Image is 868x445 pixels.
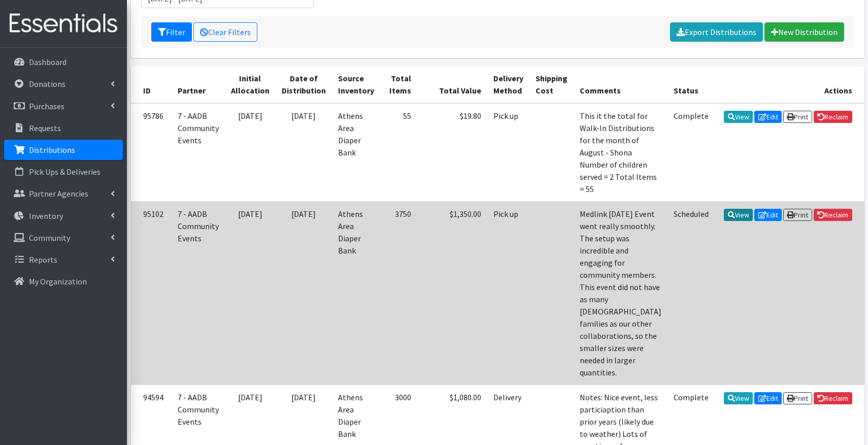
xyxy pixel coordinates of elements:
a: Reports [4,249,123,270]
td: $19.80 [417,103,487,202]
td: 7 - AADB Community Events [172,103,225,202]
p: Reports [29,255,57,265]
th: Total Items [380,66,417,103]
td: Medlink [DATE] Event went really smoothly. The setup was incredible and engaging for community me... [574,201,667,385]
td: Scheduled [667,201,715,385]
th: Status [667,66,715,103]
th: Partner [172,66,225,103]
a: Pick Ups & Deliveries [4,162,123,182]
td: 7 - AADB Community Events [172,201,225,385]
td: [DATE] [225,103,276,202]
a: Distributions [4,140,123,160]
p: Partner Agencies [29,188,88,199]
p: Purchases [29,101,64,111]
a: Reclaim [814,209,852,221]
a: Purchases [4,96,123,116]
th: Shipping Cost [529,66,574,103]
a: Print [783,392,812,404]
a: Inventory [4,206,123,226]
p: Dashboard [29,57,66,67]
th: ID [131,66,172,103]
td: Pick up [487,103,529,202]
a: Export Distributions [670,22,763,42]
a: Donations [4,74,123,94]
p: Donations [29,79,65,89]
th: Delivery Method [487,66,529,103]
a: Print [783,111,812,123]
td: [DATE] [225,201,276,385]
a: Edit [754,111,782,123]
th: Total Value [417,66,487,103]
a: Clear Filters [193,22,257,42]
p: Inventory [29,211,63,221]
th: Source Inventory [332,66,380,103]
a: Requests [4,118,123,138]
a: Reclaim [814,392,852,404]
th: Date of Distribution [276,66,332,103]
td: [DATE] [276,201,332,385]
a: Edit [754,392,782,404]
a: Edit [754,209,782,221]
td: 95102 [131,201,172,385]
button: Filter [151,22,192,42]
a: View [724,209,753,221]
td: $1,350.00 [417,201,487,385]
td: 95786 [131,103,172,202]
td: Complete [667,103,715,202]
td: This it the total for Walk-In Distributions for the month of August - Shona Number of children se... [574,103,667,202]
a: Community [4,228,123,248]
td: 3750 [380,201,417,385]
td: [DATE] [276,103,332,202]
p: My Organization [29,276,87,287]
a: My Organization [4,271,123,292]
td: Athens Area Diaper Bank [332,201,380,385]
a: View [724,392,753,404]
th: Comments [574,66,667,103]
p: Community [29,233,70,243]
p: Requests [29,123,61,133]
td: Athens Area Diaper Bank [332,103,380,202]
a: New Distribution [764,22,844,42]
a: Partner Agencies [4,183,123,204]
a: Print [783,209,812,221]
th: Initial Allocation [225,66,276,103]
img: HumanEssentials [4,7,123,41]
td: 55 [380,103,417,202]
p: Distributions [29,145,75,155]
a: Dashboard [4,52,123,72]
a: View [724,111,753,123]
th: Actions [715,66,864,103]
a: Reclaim [814,111,852,123]
td: Pick up [487,201,529,385]
p: Pick Ups & Deliveries [29,167,101,177]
